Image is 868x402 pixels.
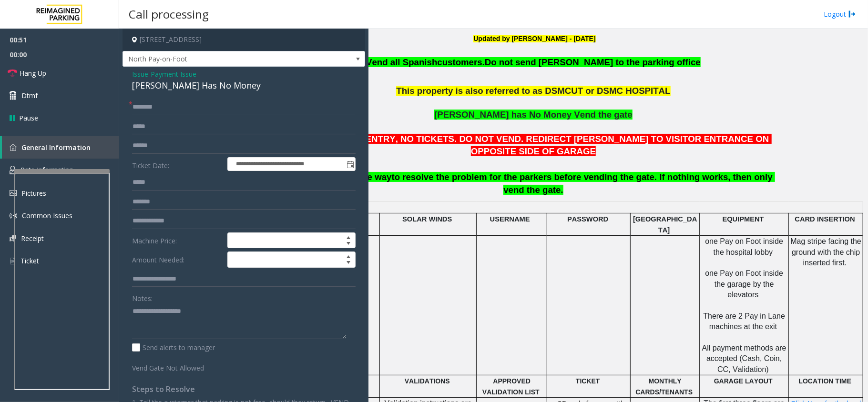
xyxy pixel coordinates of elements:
[300,134,772,157] span: AT PHYSICIAN ENTRY, NO TICKETS. DO NOT VEND. REDIRECT [PERSON_NAME] TO VISITOR ENTRANCE ON OPPOSI...
[20,165,73,174] span: Rate Information
[2,136,119,159] a: General Information
[576,377,600,385] span: TICKET
[130,232,225,249] label: Machine Price:
[132,69,148,79] span: Issue
[148,70,196,79] span: -
[633,215,697,233] span: [GEOGRAPHIC_DATA]
[10,166,16,174] img: 'icon'
[714,377,773,385] span: GARAGE LAYOUT
[702,344,788,373] span: All payment methods are accepted (Cash, Coin, CC, Validation)
[635,377,693,395] span: MONTHLY CARDS/TENANTS
[795,215,855,223] span: CARD INSERTION
[342,241,355,248] span: Decrease value
[703,312,787,331] span: There are 2 Pay in Lane machines at the exit
[705,269,785,299] span: one Pay on Foot inside the garage by the elevators
[342,260,355,267] span: Decrease value
[132,385,356,394] h4: Steps to Resolve
[402,215,452,223] span: SOLAR WINDS
[437,57,485,67] span: customers.
[19,113,38,123] span: Pause
[791,237,864,267] span: Mag stripe facing the ground with the chip inserted first.
[132,79,356,92] div: [PERSON_NAME] Has No Money
[482,377,540,395] span: APPROVED VALIDATION LIST
[366,57,437,67] span: Vend all Spanish
[123,29,365,51] h4: [STREET_ADDRESS]
[132,290,153,303] label: Notes:
[848,9,856,19] img: logout
[10,212,17,220] img: 'icon'
[123,51,317,67] span: North Pay-on-Foot
[345,158,355,171] span: Toggle popup
[396,86,670,96] span: This property is also referred to as DSMCUT or DSMC HOSPITAL
[124,2,214,26] h3: Call processing
[723,215,764,223] span: EQUIPMENT
[130,251,225,268] label: Amount Needed:
[485,57,701,67] span: Do not send [PERSON_NAME] to the parking office
[567,215,608,223] span: PASSWORD
[21,90,38,100] span: Dtmf
[473,35,595,42] b: Updated by [PERSON_NAME] - [DATE]
[824,9,856,19] a: Logout
[151,69,196,79] span: Payment Issue
[21,143,91,152] span: General Information
[405,377,450,385] span: VALIDATIONS
[10,235,16,241] img: 'icon'
[10,257,16,265] img: 'icon'
[130,360,225,373] label: Vend Gate Not Allowed
[434,110,633,120] span: [PERSON_NAME] has No Money Vend the gate
[392,172,775,195] span: to resolve the problem for the parkers before vending the gate. If nothing works, then only vend ...
[132,342,215,352] label: Send alerts to manager
[490,215,530,223] span: USERNAME
[342,252,355,260] span: Increase value
[10,190,17,196] img: 'icon'
[705,237,785,256] span: one Pay on Foot inside the hospital lobby
[20,68,46,78] span: Hang Up
[130,157,225,171] label: Ticket Date:
[10,144,17,151] img: 'icon'
[799,377,851,385] span: LOCATION TIME
[342,233,355,241] span: Increase value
